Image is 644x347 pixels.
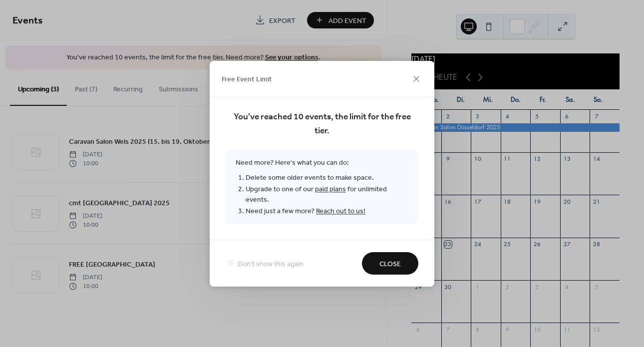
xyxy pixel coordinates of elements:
span: Don't show this again [238,259,304,269]
span: You've reached 10 events, the limit for the free tier. [226,110,418,138]
button: Close [362,252,418,275]
li: Upgrade to one of our for unlimited events. [246,183,408,205]
a: paid plans [315,182,346,196]
span: Need more? Here's what you can do: [226,150,418,224]
span: Free Event Limit [222,74,272,85]
span: Close [379,259,401,269]
li: Need just a few more? [246,205,408,217]
li: Delete some older events to make space. [246,172,408,183]
a: Reach out to us! [316,204,365,218]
